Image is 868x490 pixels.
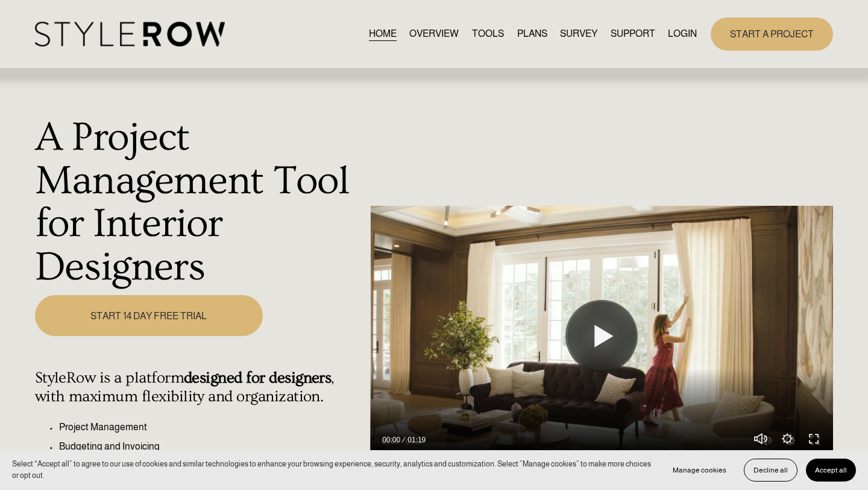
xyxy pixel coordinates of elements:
[369,26,397,42] a: HOME
[382,434,403,446] div: Current time
[711,17,833,51] a: START A PROJECT
[403,434,429,446] div: Duration
[35,369,364,406] h4: StyleRow is a platform , with maximum flexibility and organization.
[35,22,225,46] img: StyleRow
[517,26,547,42] a: PLANS
[59,439,364,454] p: Budgeting and Invoicing
[668,26,697,42] a: LOGIN
[409,26,459,42] a: OVERVIEW
[815,466,847,474] span: Accept all
[35,116,364,289] h1: A Project Management Tool for Interior Designers
[744,459,797,482] button: Decline all
[184,369,331,387] strong: designed for designers
[806,459,856,482] button: Accept all
[12,459,652,482] p: Select “Accept all” to agree to our use of cookies and similar technologies to enhance your brows...
[560,26,597,42] a: SURVEY
[753,466,788,474] span: Decline all
[565,300,638,372] button: Play
[664,459,735,482] button: Manage cookies
[673,466,726,474] span: Manage cookies
[59,420,364,434] p: Project Management
[35,295,263,336] a: START 14 DAY FREE TRIAL
[472,26,504,42] a: TOOLS
[382,448,821,456] input: Seek
[611,26,655,42] a: folder dropdown
[611,27,655,41] span: SUPPORT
